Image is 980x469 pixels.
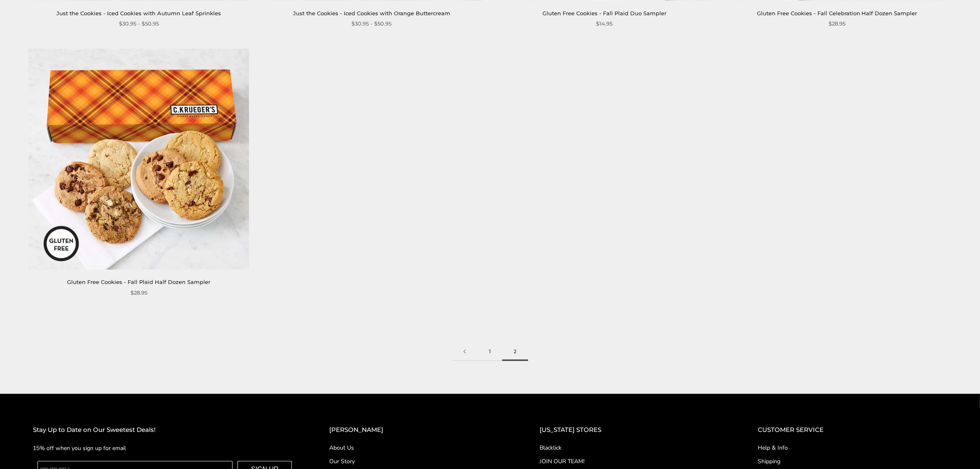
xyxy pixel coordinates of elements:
[829,19,845,28] span: $28.95
[758,443,947,452] a: Help & Info
[758,457,947,466] a: Shipping
[502,342,528,361] span: 2
[542,10,666,16] a: Gluten Free Cookies - Fall Plaid Duo Sampler
[56,10,221,16] a: Just the Cookies - Iced Cookies with Autumn Leaf Sprinkles
[540,425,725,435] h2: [US_STATE] STORES
[452,342,477,361] a: Previous page
[29,49,249,270] img: Gluten Free Cookies - Fall Plaid Half Dozen Sampler
[67,279,210,285] a: Gluten Free Cookies - Fall Plaid Half Dozen Sampler
[596,19,612,28] span: $14.95
[477,342,502,361] a: 1
[540,443,725,452] a: Blacklick
[33,425,296,435] h2: Stay Up to Date on Our Sweetest Deals!
[758,425,947,435] h2: CUSTOMER SERVICE
[130,288,147,297] span: $28.95
[33,443,296,453] p: 15% off when you sign up for email
[119,19,159,28] span: $30.95 - $50.95
[329,457,507,466] a: Our Story
[757,10,917,16] a: Gluten Free Cookies - Fall Celebration Half Dozen Sampler
[540,457,725,466] a: JOIN OUR TEAM!
[351,19,391,28] span: $30.95 - $50.95
[329,425,507,435] h2: [PERSON_NAME]
[329,443,507,452] a: About Us
[293,10,450,16] a: Just the Cookies - Iced Cookies with Orange Buttercream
